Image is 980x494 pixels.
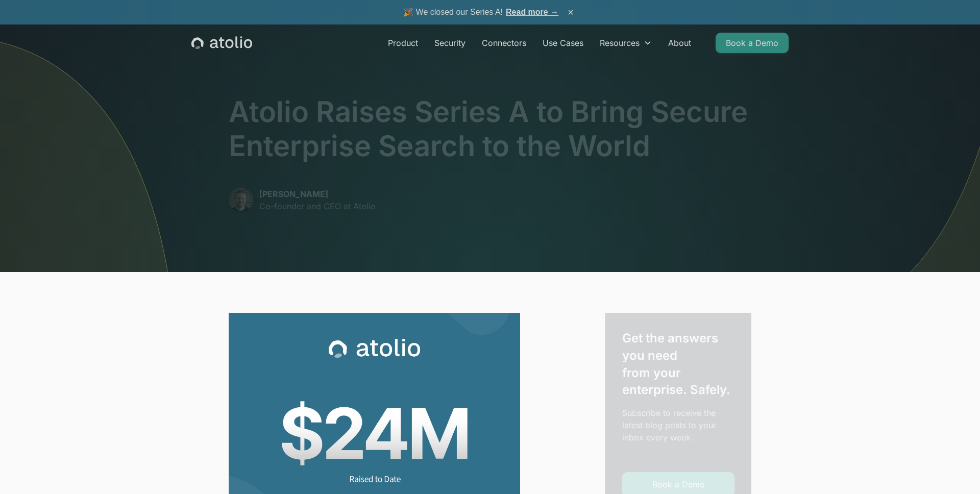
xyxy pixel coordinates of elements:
[622,407,734,443] p: Subscribe to receive the latest blog posts to your inbox every week.
[716,33,789,53] a: Book a Demo
[565,7,577,18] button: ×
[600,37,640,49] div: Resources
[259,200,376,212] p: Co-founder and CEO at Atolio
[259,188,376,200] p: [PERSON_NAME]
[229,95,751,163] h1: Atolio Raises Series A to Bring Secure Enterprise Search to the World
[660,33,699,53] a: About
[622,330,734,398] div: Get the answers you need from your enterprise. Safely.
[506,8,558,16] a: Read more →
[592,33,660,53] div: Resources
[426,33,474,53] a: Security
[380,33,426,53] a: Product
[191,36,252,50] a: home
[534,33,592,53] a: Use Cases
[474,33,534,53] a: Connectors
[403,6,558,18] span: 🎉 We closed our Series A!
